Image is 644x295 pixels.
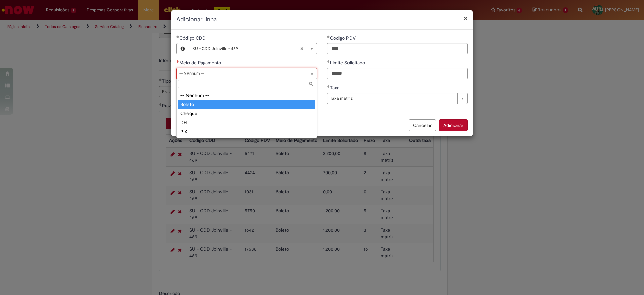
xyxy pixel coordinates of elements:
div: PIX [178,127,315,136]
ul: Meio de Pagamento [177,90,317,138]
div: Cheque [178,109,315,118]
div: -- Nenhum -- [178,91,315,100]
div: Boleto [178,100,315,109]
div: DH [178,118,315,127]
